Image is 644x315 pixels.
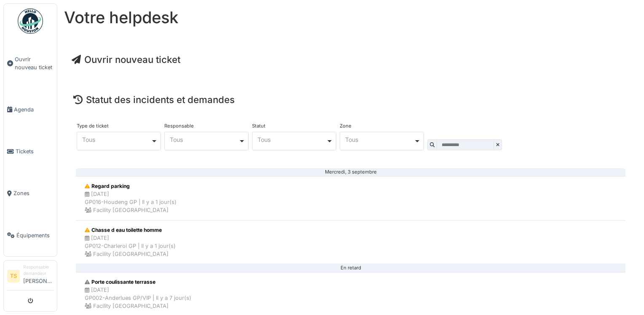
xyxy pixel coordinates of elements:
a: Agenda [4,89,57,130]
label: Responsable [164,124,194,128]
a: TS Responsable demandeur[PERSON_NAME] [7,264,54,291]
div: Responsable demandeur [23,264,54,277]
div: Tous [170,137,239,142]
div: [DATE] GP002-Anderlues GP/VIP | Il y a 7 jour(s) Facility [GEOGRAPHIC_DATA] [85,286,191,310]
div: En retard [83,268,619,269]
span: Zones [13,189,54,197]
div: Regard parking [85,182,177,190]
div: Chasse d eau toilette homme [85,226,176,234]
a: Tickets [4,130,57,172]
a: Équipements [4,215,57,256]
label: Zone [340,124,352,128]
div: Mercredi, 3 septembre [83,172,619,173]
h4: Statut des incidents et demandes [73,94,628,105]
a: Zones [4,172,57,214]
a: Ouvrir nouveau ticket [72,54,180,65]
span: Agenda [14,106,54,114]
a: Chasse d eau toilette homme [DATE]GP012-Charleroi GP | Il y a 1 jour(s) Facility [GEOGRAPHIC_DATA] [76,220,625,264]
label: Type de ticket [77,124,109,128]
a: Regard parking [DATE]GP016-Houdeng GP | Il y a 1 jour(s) Facility [GEOGRAPHIC_DATA] [76,177,625,220]
div: Porte coulissante terrasse [85,278,191,286]
li: [PERSON_NAME] [23,264,54,288]
a: Ouvrir nouveau ticket [4,38,57,89]
span: Ouvrir nouveau ticket [15,55,54,71]
div: Tous [345,137,414,142]
div: Tous [258,137,326,142]
div: [DATE] GP016-Houdeng GP | Il y a 1 jour(s) Facility [GEOGRAPHIC_DATA] [85,190,177,215]
span: Équipements [16,231,54,239]
div: [DATE] GP012-Charleroi GP | Il y a 1 jour(s) Facility [GEOGRAPHIC_DATA] [85,234,176,258]
li: TS [7,270,20,282]
label: Statut [252,124,266,128]
div: Tous [82,137,151,142]
img: Badge_color-CXgf-gQk.svg [18,8,43,34]
span: Tickets [16,147,54,155]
